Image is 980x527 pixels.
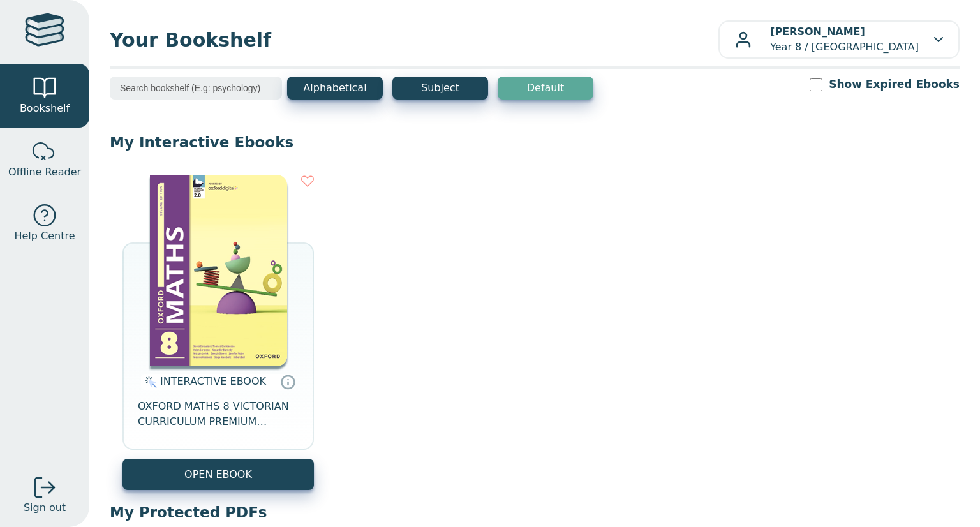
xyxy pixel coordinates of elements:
[770,26,865,38] b: [PERSON_NAME]
[110,503,960,522] p: My Protected PDFs
[14,228,75,244] span: Help Centre
[770,24,919,55] p: Year 8 / [GEOGRAPHIC_DATA]
[160,375,266,387] span: INTERACTIVE EBOOK
[110,77,282,100] input: Search bookshelf (E.g: psychology)
[122,459,314,490] button: OPEN EBOOK
[287,77,383,100] button: Alphabetical
[150,175,287,366] img: e919e36a-318c-44e4-b2c1-4f0fdaae4347.png
[24,500,66,516] span: Sign out
[8,165,81,180] span: Offline Reader
[498,77,593,100] button: Default
[141,375,157,390] img: interactive.svg
[138,399,299,429] span: OXFORD MATHS 8 VICTORIAN CURRICULUM PREMIUM DIGITAL ACCESS 2E
[280,374,295,389] a: Interactive eBooks are accessed online via the publisher’s portal. They contain interactive resou...
[110,26,718,54] span: Your Bookshelf
[20,101,70,116] span: Bookshelf
[392,77,488,100] button: Subject
[110,133,960,152] p: My Interactive Ebooks
[829,77,960,93] label: Show Expired Ebooks
[718,20,960,59] button: [PERSON_NAME]Year 8 / [GEOGRAPHIC_DATA]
